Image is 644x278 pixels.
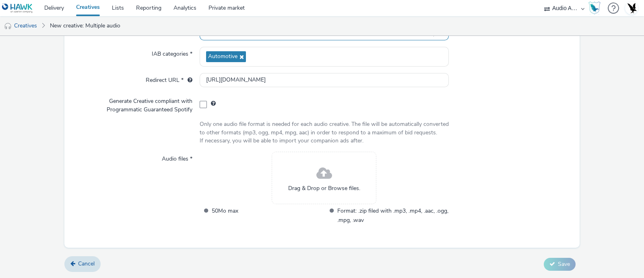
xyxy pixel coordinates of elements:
a: New creative: Multiple audio [46,16,124,36]
span: Drag & Drop or Browse files. [288,184,360,192]
a: Hawk Academy [588,2,604,15]
label: IAB categories * [149,47,196,58]
div: URL will be used as a validation URL with some SSPs and it will be the redirection URL of your cr... [184,76,192,84]
img: Account UK [625,2,638,14]
span: Cancel [78,260,95,268]
label: Redirect URL * [142,73,196,84]
div: Only one audio file format is needed for each audio creative. The file will be automatically conv... [200,120,449,145]
span: Save [558,260,570,268]
span: 50Mo max [212,206,323,225]
img: Hawk Academy [588,2,601,15]
label: Audio files * [159,152,196,163]
img: undefined Logo [2,3,33,13]
img: audio [4,22,12,30]
span: Format: .zip filed with .mp3, .mp4, .aac, .ogg, .mpg, .wav [337,206,449,225]
div: Choose 'PG Spotify' to optimise deals for Spotify. Only .mp3 and .ogg formats are supported for a... [211,100,216,108]
button: Save [544,258,576,271]
span: Automotive [208,53,237,60]
a: Cancel [64,256,101,272]
input: url... [200,73,449,87]
label: Generate Creative compliant with Programmatic Guaranteed Spotify [71,94,196,114]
